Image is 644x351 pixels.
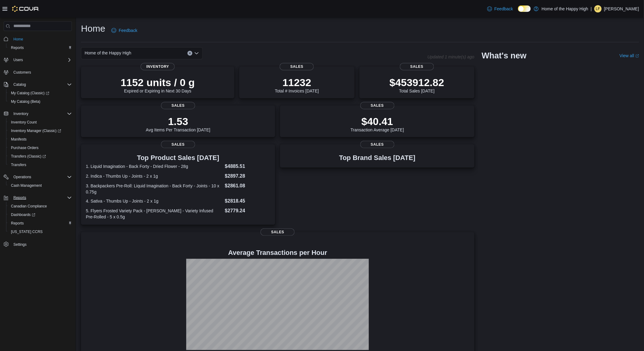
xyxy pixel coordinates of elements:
span: Sales [360,102,394,109]
dt: 4. Sativa - Thumbs Up - Joints - 2 x 1g [86,198,222,204]
a: Inventory Count [9,119,39,126]
input: Dark Mode [518,5,531,12]
p: $453912.82 [390,76,444,89]
span: Catalog [11,81,72,88]
a: Customers [11,69,33,76]
p: [PERSON_NAME] [604,5,639,12]
h4: Average Transactions per Hour [86,249,470,256]
span: Manifests [11,137,26,142]
span: Reports [11,45,24,50]
span: Purchase Orders [11,145,39,150]
span: Catalog [13,82,26,87]
button: Customers [1,68,74,77]
dd: $2818.45 [225,197,271,205]
span: Transfers (Classic) [9,153,72,160]
dt: 1. Liquid Imagination - Back Forty - Dried Flower - 28g [86,163,222,169]
span: Cash Management [9,182,72,189]
button: Catalog [1,80,74,89]
span: Customers [13,70,31,75]
p: 1152 units / 0 g [121,76,195,89]
div: Transaction Average [DATE] [351,115,404,132]
span: [US_STATE] CCRS [11,229,43,234]
h1: Home [81,23,105,35]
dd: $2861.08 [225,182,271,189]
span: Sales [261,228,295,236]
span: Reports [11,221,24,226]
a: Settings [11,241,29,248]
span: Reports [11,194,72,201]
div: Total Sales [DATE] [390,76,444,93]
span: Canadian Compliance [11,204,47,209]
div: Total # Invoices [DATE] [275,76,319,93]
button: Reports [6,219,74,228]
button: Transfers [6,161,74,169]
dt: 5. Flyers Frosted Variety Pack - [PERSON_NAME] - Variety Infused Pre-Rolled - 5 x 0.5g [86,208,222,220]
button: Inventory [11,110,31,117]
button: My Catalog (Beta) [6,97,74,106]
button: Operations [11,173,34,181]
span: Purchase Orders [9,144,72,151]
img: Cova [12,6,39,12]
span: Transfers [9,161,72,169]
button: Reports [6,43,74,52]
span: Sales [400,63,434,70]
span: Feedback [495,6,513,12]
span: Users [11,56,72,64]
a: Dashboards [9,211,38,218]
span: Settings [11,240,72,248]
button: Manifests [6,135,74,144]
span: Inventory [13,111,28,116]
span: Inventory [141,63,175,70]
span: Sales [161,141,195,148]
a: Purchase Orders [9,144,41,151]
span: My Catalog (Classic) [11,91,49,96]
dd: $2779.24 [225,207,271,214]
button: Users [11,56,25,64]
span: Operations [11,173,72,181]
p: Updated 1 minute(s) ago [428,54,474,59]
span: Feedback [119,27,137,33]
span: Sales [360,141,394,148]
a: Cash Management [9,182,44,189]
a: My Catalog (Classic) [6,89,74,97]
a: Transfers (Classic) [6,152,74,161]
span: My Catalog (Beta) [9,98,72,105]
a: Feedback [485,3,516,15]
p: 11232 [275,76,319,89]
span: Dashboards [9,211,72,218]
button: Inventory [1,109,74,118]
span: Inventory Count [11,120,37,125]
h2: What's new [482,51,527,61]
a: Dashboards [6,210,74,219]
a: Transfers (Classic) [9,153,48,160]
a: Reports [9,44,26,51]
a: Inventory Manager (Classic) [9,127,64,134]
div: Expired or Expiring in Next 30 Days [121,76,195,93]
span: Inventory Manager (Classic) [11,128,61,133]
button: Catalog [11,81,28,88]
dt: 3. Backpackers Pre-Roll: Liquid Imagination - Back Forty - Joints - 10 x 0.75g [86,183,222,195]
button: Users [1,56,74,64]
h3: Top Product Sales [DATE] [86,154,270,162]
span: Cash Management [11,183,42,188]
dd: $4885.51 [225,163,271,170]
span: My Catalog (Beta) [11,99,40,104]
span: Canadian Compliance [9,203,72,210]
a: Feedback [109,24,140,36]
h3: Top Brand Sales [DATE] [339,154,415,162]
span: Home [11,35,72,43]
span: Home [13,37,23,42]
dd: $2897.28 [225,172,271,180]
span: LF [596,5,600,12]
button: Open list of options [194,51,199,56]
span: Washington CCRS [9,228,72,235]
div: Avg Items Per Transaction [DATE] [146,115,210,132]
a: [US_STATE] CCRS [9,228,45,235]
button: Home [1,35,74,43]
a: My Catalog (Classic) [9,89,52,97]
span: Inventory [11,110,72,117]
span: Inventory Count [9,119,72,126]
button: Inventory Count [6,118,74,127]
p: | [591,5,592,12]
button: Operations [1,173,74,181]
